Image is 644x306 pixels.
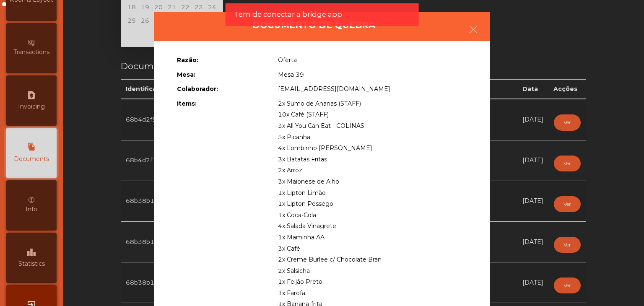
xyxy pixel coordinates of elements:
[234,9,342,20] span: Tem de conectar a bridge app
[278,178,339,185] span: 3x Maionese de Alho
[278,200,333,207] span: 1x Lipton Pessego
[278,156,327,163] span: 3x Batatas Fritas
[278,189,326,197] span: 1x Lipton Limão
[278,111,329,118] span: 10x Café (STAFF)
[278,289,305,297] span: 1x Farofa
[278,222,336,230] span: 4x Salada Vinagrete
[272,69,473,80] span: Mesa 39
[278,133,310,141] span: 5x Picanha
[278,233,325,241] span: 1x Maminha AA
[278,267,310,275] span: 2x Salsicha
[278,144,372,152] span: 4x Lombinho [PERSON_NAME]
[272,54,473,66] span: Oferta
[278,278,322,285] span: 1x Feijão Preto
[278,100,361,107] span: 2x Sumo de Ananas (STAFF)
[278,166,302,174] span: 2x Arroz
[278,256,382,263] span: 2x Creme Burlee c/ Chocolate Bran
[171,69,272,80] span: Mesa:
[278,211,316,219] span: 1x Coca-Cola
[272,83,473,95] span: [EMAIL_ADDRESS][DOMAIN_NAME]
[171,83,272,95] span: Colaborador:
[171,54,272,66] span: Razão:
[278,245,300,252] span: 3x Café
[278,122,364,130] span: 3x All You Can Eat - COLINAS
